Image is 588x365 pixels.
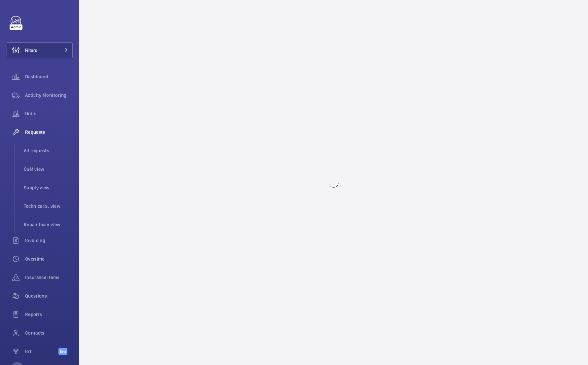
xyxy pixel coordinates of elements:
span: IoT [25,348,58,355]
span: Activity Monitoring [25,92,73,98]
span: Filters [25,47,37,54]
span: All requests [24,147,73,154]
button: Filters [7,42,73,58]
span: Questions [25,293,73,299]
span: Invoicing [25,237,73,244]
span: Contacts [25,330,73,336]
span: Repair team view [24,221,73,228]
span: Supply view [24,184,73,191]
span: Technical S. view [24,203,73,209]
span: Insurance items [25,274,73,281]
span: Units [25,110,73,117]
span: Requests [25,129,73,135]
span: Overtime [25,256,73,262]
span: CSM view [24,166,73,172]
span: Reports [25,311,73,318]
span: Beta [58,348,67,355]
span: Dashboard [25,73,73,80]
